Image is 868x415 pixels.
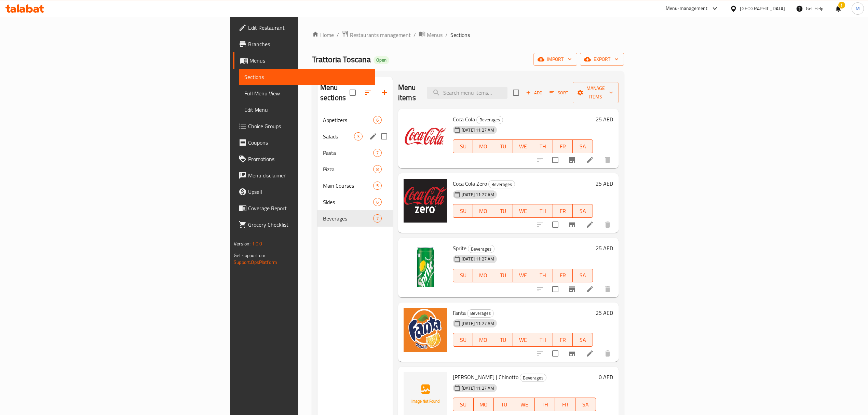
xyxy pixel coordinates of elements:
[586,349,594,358] a: Edit menu item
[513,333,533,347] button: WE
[373,149,382,157] div: items
[575,142,590,151] span: SA
[535,398,555,411] button: TH
[564,216,580,233] button: Branch-specific-item
[473,139,493,153] button: MO
[248,188,370,196] span: Upsell
[459,385,497,391] span: [DATE] 11:27 AM
[476,206,490,216] span: MO
[468,245,494,253] span: Beverages
[453,398,474,411] button: SU
[545,88,573,98] span: Sort items
[248,40,370,48] span: Branches
[573,139,593,153] button: SA
[476,116,503,124] div: Beverages
[575,398,596,411] button: SA
[350,31,411,39] span: Restaurants management
[536,335,550,345] span: TH
[244,73,370,81] span: Sections
[550,89,568,97] span: Sort
[548,153,562,167] span: Select to update
[312,30,624,39] nav: breadcrumb
[456,335,470,345] span: SU
[419,30,443,39] a: Menus
[374,56,389,64] div: Open
[573,204,593,218] button: SA
[533,53,577,66] button: import
[493,269,513,282] button: TU
[523,88,545,98] button: Add
[248,171,370,179] span: Menu disclaimer
[317,177,393,194] div: Main Courses5
[233,118,375,134] a: Choice Groups
[496,142,510,151] span: TU
[548,282,562,296] span: Select to update
[354,132,363,140] div: items
[509,85,523,100] span: Select section
[459,191,497,198] span: [DATE] 11:27 AM
[248,122,370,130] span: Choice Groups
[599,281,616,297] button: delete
[456,400,471,410] span: SU
[573,333,593,347] button: SA
[523,88,545,98] span: Add item
[374,117,381,123] span: 6
[473,333,493,347] button: MO
[453,372,518,382] span: [PERSON_NAME] | Chinotto
[513,139,533,153] button: WE
[538,400,553,410] span: TH
[234,239,250,248] span: Version:
[564,152,580,168] button: Branch-specific-item
[374,183,381,189] span: 5
[513,204,533,218] button: WE
[456,270,470,280] span: SU
[404,179,447,223] img: Coca Cola Zero
[233,134,375,151] a: Coupons
[249,56,370,65] span: Menus
[374,199,381,205] span: 6
[317,210,393,227] div: Beverages7
[317,194,393,210] div: Sides6
[516,335,530,345] span: WE
[323,116,373,124] div: Appetizers
[488,180,515,188] div: Beverages
[496,206,510,216] span: TU
[578,400,593,410] span: SA
[404,115,447,158] img: Coca Cola
[427,31,443,39] span: Menus
[517,400,532,410] span: WE
[450,31,470,39] span: Sections
[575,206,590,216] span: SA
[374,57,389,63] span: Open
[553,139,573,153] button: FR
[427,87,507,99] input: search
[244,106,370,114] span: Edit Menu
[533,204,553,218] button: TH
[239,85,375,102] a: Full Menu View
[323,132,354,140] span: Salads
[666,4,708,13] div: Menu-management
[323,165,373,173] span: Pizza
[473,204,493,218] button: MO
[513,269,533,282] button: WE
[533,269,553,282] button: TH
[556,142,570,151] span: FR
[456,206,470,216] span: SU
[248,155,370,163] span: Promotions
[467,309,493,317] span: Beverages
[234,251,265,260] span: Get support on:
[323,182,373,190] span: Main Courses
[459,320,497,327] span: [DATE] 11:27 AM
[497,400,512,410] span: TU
[233,19,375,36] a: Edit Restaurant
[599,152,616,168] button: delete
[520,374,546,382] span: Beverages
[317,109,393,229] nav: Menu sections
[596,115,613,124] h6: 25 AED
[536,270,550,280] span: TH
[596,179,613,188] h6: 25 AED
[474,398,494,411] button: MO
[548,88,570,98] button: Sort
[459,127,497,133] span: [DATE] 11:27 AM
